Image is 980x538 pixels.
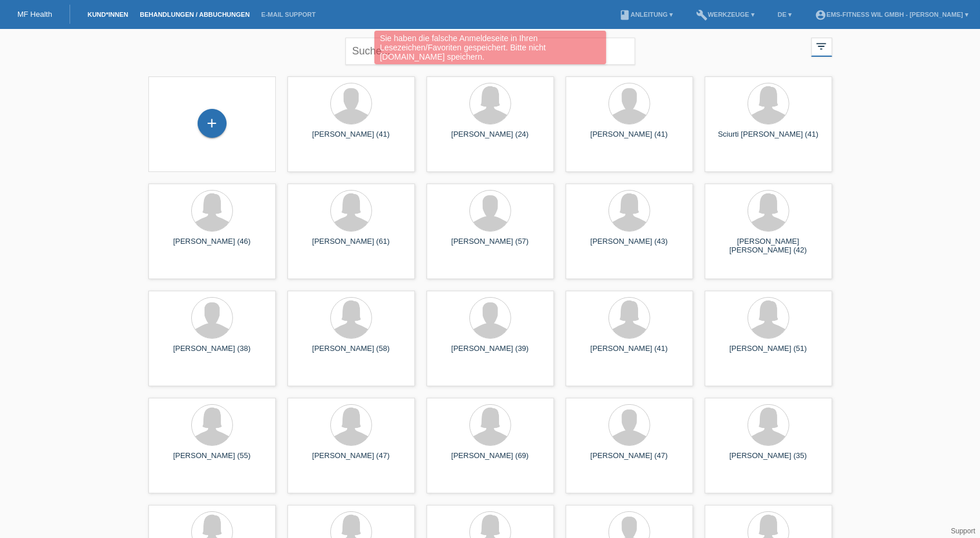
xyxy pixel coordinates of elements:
[82,11,134,18] a: Kund*innen
[815,40,828,53] i: filter_list
[575,451,684,470] div: [PERSON_NAME] (47)
[297,451,406,470] div: [PERSON_NAME] (47)
[436,344,545,363] div: [PERSON_NAME] (39)
[619,9,631,21] i: book
[297,344,406,363] div: [PERSON_NAME] (58)
[772,11,797,18] a: DE ▾
[436,451,545,470] div: [PERSON_NAME] (69)
[374,31,606,64] div: Sie haben die falsche Anmeldeseite in Ihren Lesezeichen/Favoriten gespeichert. Bitte nicht [DOMAI...
[809,11,974,18] a: account_circleEMS-Fitness Wil GmbH - [PERSON_NAME] ▾
[714,344,823,363] div: [PERSON_NAME] (51)
[714,451,823,470] div: [PERSON_NAME] (35)
[297,130,406,148] div: [PERSON_NAME] (41)
[436,237,545,255] div: [PERSON_NAME] (57)
[436,130,545,148] div: [PERSON_NAME] (24)
[951,527,975,535] a: Support
[690,11,760,18] a: buildWerkzeuge ▾
[158,344,267,363] div: [PERSON_NAME] (38)
[575,344,684,363] div: [PERSON_NAME] (41)
[714,130,823,148] div: Sciurti [PERSON_NAME] (41)
[134,11,256,18] a: Behandlungen / Abbuchungen
[158,451,267,470] div: [PERSON_NAME] (55)
[815,9,826,21] i: account_circle
[696,9,708,21] i: build
[714,237,823,255] div: [PERSON_NAME] [PERSON_NAME] (42)
[575,130,684,148] div: [PERSON_NAME] (41)
[17,10,52,19] a: MF Health
[256,11,322,18] a: E-Mail Support
[613,11,679,18] a: bookAnleitung ▾
[158,237,267,255] div: [PERSON_NAME] (46)
[575,237,684,255] div: [PERSON_NAME] (43)
[198,114,226,133] div: Kund*in hinzufügen
[297,237,406,255] div: [PERSON_NAME] (61)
